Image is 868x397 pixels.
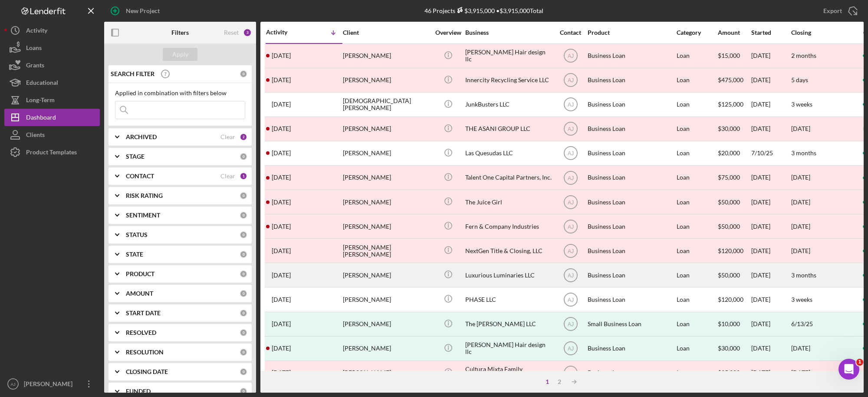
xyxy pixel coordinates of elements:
[126,153,145,160] b: STAGE
[677,215,717,238] div: Loan
[791,247,810,254] time: [DATE]
[718,215,750,238] div: $50,000
[588,44,674,67] div: Business Loan
[838,359,859,380] iframe: Intercom live chat
[791,198,810,206] time: [DATE]
[718,44,750,67] div: $15,000
[751,29,790,36] div: Started
[677,361,717,384] div: Loan
[718,271,740,279] span: $50,000
[815,2,864,20] button: Export
[718,100,743,108] span: $125,000
[272,101,291,108] time: 2025-08-14 19:39
[751,93,790,116] div: [DATE]
[791,320,813,327] div: 6/13/25
[751,313,790,336] div: [DATE]
[240,133,247,141] div: 2
[677,190,717,214] div: Loan
[588,142,674,165] div: Business Loan
[240,329,247,337] div: 0
[343,264,430,287] div: [PERSON_NAME]
[751,166,790,189] div: [DATE]
[272,369,291,376] time: 2025-03-06 03:34
[677,313,717,336] div: Loan
[432,29,464,36] div: Overview
[465,190,552,214] div: The Juice Girl
[718,149,740,157] span: $20,000
[343,166,430,189] div: [PERSON_NAME]
[343,69,430,92] div: [PERSON_NAME]
[791,369,810,376] time: [DATE]
[171,29,189,36] b: Filters
[751,69,790,92] div: [DATE]
[567,272,573,278] text: AJ
[718,69,750,92] div: $475,000
[240,153,247,160] div: 0
[343,93,430,116] div: [DEMOGRAPHIC_DATA][PERSON_NAME]
[4,74,100,91] button: Educational
[266,29,304,36] div: Activity
[465,69,552,92] div: Innercity Recycling Service LLC
[4,39,100,57] button: Loans
[455,7,495,14] div: $3,915,000
[424,7,543,14] div: 46 Projects • $3,915,000 Total
[26,126,45,146] div: Clients
[718,190,750,214] div: $50,000
[751,239,790,262] div: [DATE]
[126,212,160,219] b: SENTIMENT
[272,125,291,132] time: 2025-08-08 00:56
[240,309,247,317] div: 0
[567,370,573,376] text: AJ
[751,117,790,140] div: [DATE]
[343,190,430,214] div: [PERSON_NAME]
[272,174,291,181] time: 2025-07-19 00:04
[677,239,717,262] div: Loan
[856,359,863,366] span: 1
[272,150,291,157] time: 2025-07-26 06:39
[240,211,247,219] div: 0
[567,150,573,157] text: AJ
[126,133,157,140] b: ARCHIVED
[26,39,42,59] div: Loans
[751,215,790,238] div: [DATE]
[751,142,790,165] div: 7/10/25
[240,348,247,356] div: 0
[791,271,816,279] time: 3 months
[718,296,743,303] span: $120,000
[791,296,812,303] time: 3 weeks
[343,29,430,36] div: Client
[718,239,750,262] div: $120,000
[240,250,247,258] div: 0
[4,126,100,143] a: Clients
[272,77,291,83] time: 2025-08-16 21:29
[126,388,151,395] b: FUNDED
[4,143,100,161] a: Product Templates
[4,91,100,109] a: Long-Term
[718,313,750,336] div: $10,000
[588,288,674,311] div: Business Loan
[343,142,430,165] div: [PERSON_NAME]
[343,44,430,67] div: [PERSON_NAME]
[272,223,291,230] time: 2025-06-30 09:51
[126,310,161,317] b: START DATE
[240,231,247,239] div: 0
[343,361,430,384] div: [PERSON_NAME]
[272,296,291,303] time: 2025-05-07 17:27
[240,172,247,180] div: 1
[588,264,674,287] div: Business Loan
[554,29,587,36] div: Contact
[567,248,573,254] text: AJ
[553,378,566,385] div: 2
[163,48,197,61] button: Apply
[791,149,816,157] time: 3 months
[4,375,100,393] button: AJ[PERSON_NAME]
[240,368,247,376] div: 0
[791,223,810,230] time: [DATE]
[677,117,717,140] div: Loan
[718,337,750,360] div: $30,000
[588,190,674,214] div: Business Loan
[272,247,291,254] time: 2025-06-05 17:08
[126,173,154,180] b: CONTACT
[791,125,810,132] time: [DATE]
